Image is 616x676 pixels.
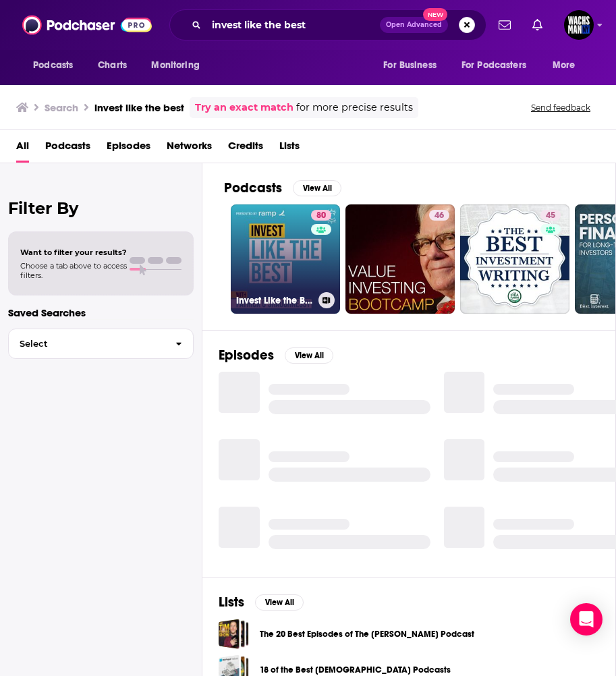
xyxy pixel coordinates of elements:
[546,209,555,223] span: 45
[527,102,594,113] button: Send feedback
[540,210,561,221] a: 45
[570,603,603,636] div: Open Intercom Messenger
[564,10,594,40] img: User Profile
[94,101,184,114] h3: invest like the best
[316,209,326,223] span: 80
[16,135,29,163] a: All
[228,135,263,163] a: Credits
[231,204,340,314] a: 80Invest Like the Best with [PERSON_NAME]
[151,56,199,75] span: Monitoring
[564,10,594,40] button: Show profile menu
[169,9,486,40] div: Search podcasts, credits, & more...
[296,100,413,115] span: for more precise results
[461,56,526,75] span: For Podcasters
[383,56,437,75] span: For Business
[167,135,212,163] a: Networks
[33,56,73,75] span: Podcasts
[20,248,127,257] span: Want to filter your results?
[564,10,594,40] span: Logged in as WachsmanNY
[236,295,313,306] h3: Invest Like the Best with [PERSON_NAME]
[527,13,548,36] a: Show notifications dropdown
[260,627,474,642] a: The 20 Best Episodes of The [PERSON_NAME] Podcast
[543,53,592,78] button: open menu
[9,339,165,348] span: Select
[24,53,90,78] button: open menu
[386,22,442,28] span: Open Advanced
[435,209,444,223] span: 46
[553,56,576,75] span: More
[224,179,341,196] a: PodcastsView All
[195,100,293,115] a: Try an exact match
[293,180,341,196] button: View All
[219,594,304,611] a: ListsView All
[224,179,282,196] h2: Podcasts
[107,135,150,163] a: Episodes
[22,12,152,38] img: Podchaser - Follow, Share and Rate Podcasts
[460,204,569,314] a: 45
[45,135,90,163] a: Podcasts
[20,261,127,280] span: Choose a tab above to access filters.
[285,347,333,364] button: View All
[206,14,380,36] input: Search podcasts, credits, & more...
[453,53,546,78] button: open menu
[98,56,127,75] span: Charts
[311,210,331,221] a: 80
[219,619,249,649] a: The 20 Best Episodes of The Tim Ferriss Podcast
[8,329,194,359] button: Select
[89,53,135,78] a: Charts
[45,101,78,114] h3: Search
[374,53,453,78] button: open menu
[219,347,274,364] h2: Episodes
[345,204,455,314] a: 46
[255,594,304,611] button: View All
[380,17,448,33] button: Open AdvancedNew
[219,594,244,611] h2: Lists
[8,306,194,319] p: Saved Searches
[219,347,333,364] a: EpisodesView All
[279,135,300,163] a: Lists
[142,53,217,78] button: open menu
[8,198,194,218] h2: Filter By
[429,210,449,221] a: 46
[423,8,447,21] span: New
[493,13,516,36] a: Show notifications dropdown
